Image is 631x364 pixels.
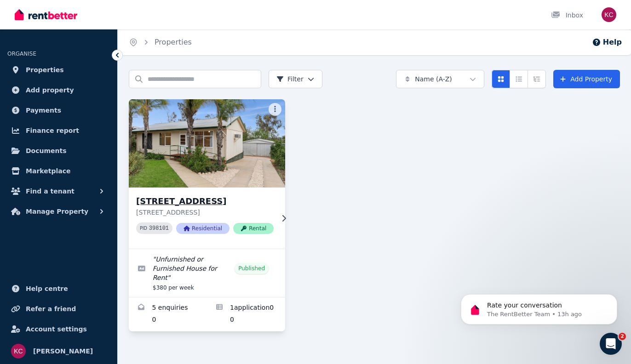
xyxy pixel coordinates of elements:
a: Payments [7,101,110,119]
iframe: Intercom notifications message [447,275,631,339]
span: Finance report [26,125,79,136]
span: Properties [26,64,64,75]
a: Add Property [553,70,620,88]
span: Manage Property [26,206,88,217]
span: Filter [276,74,304,84]
span: Name (A-Z) [415,74,452,84]
button: Filter [269,70,322,88]
a: Add property [7,81,110,99]
button: Manage Property [7,202,110,221]
nav: Breadcrumb [118,29,203,55]
span: Marketplace [26,165,70,176]
button: Find a tenant [7,182,110,200]
span: Help centre [26,283,68,294]
a: Properties [155,38,192,46]
span: Find a tenant [26,186,75,197]
button: Card view [492,70,510,88]
span: Refer a friend [26,303,76,314]
span: [PERSON_NAME] [33,346,93,357]
img: 14 Hayward Terrace, Loxton [125,97,289,190]
span: Add property [26,85,74,96]
span: Documents [26,145,67,156]
a: Finance report [7,121,110,140]
small: PID [140,226,147,231]
img: Kylie Cochrane [11,344,26,358]
a: Properties [7,61,110,79]
a: Refer a friend [7,300,110,318]
iframe: Intercom live chat [600,333,622,355]
h3: [STREET_ADDRESS] [136,195,274,208]
span: Payments [26,105,61,116]
button: Compact list view [510,70,528,88]
span: Residential [176,223,229,234]
div: View options [492,70,546,88]
img: RentBetter [15,8,77,22]
span: ORGANISE [7,51,36,57]
span: 2 [619,333,626,340]
p: [STREET_ADDRESS] [136,208,274,217]
a: Help centre [7,279,110,298]
img: Kylie Cochrane [602,7,616,22]
a: Account settings [7,320,110,338]
button: Expanded list view [528,70,546,88]
a: Enquiries for 14 Hayward Terrace, Loxton [129,297,207,331]
span: Account settings [26,324,87,335]
div: Inbox [551,11,583,20]
a: 14 Hayward Terrace, Loxton[STREET_ADDRESS][STREET_ADDRESS]PID 398101ResidentialRental [129,99,285,249]
button: Name (A-Z) [396,70,484,88]
a: Applications for 14 Hayward Terrace, Loxton [207,297,285,331]
a: Marketplace [7,162,110,180]
a: Documents [7,142,110,160]
button: Help [592,37,622,48]
a: Edit listing: Unfurnished or Furnished House for Rent [129,249,285,297]
button: More options [269,103,281,116]
code: 398101 [149,225,169,232]
span: Rental [233,223,274,234]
